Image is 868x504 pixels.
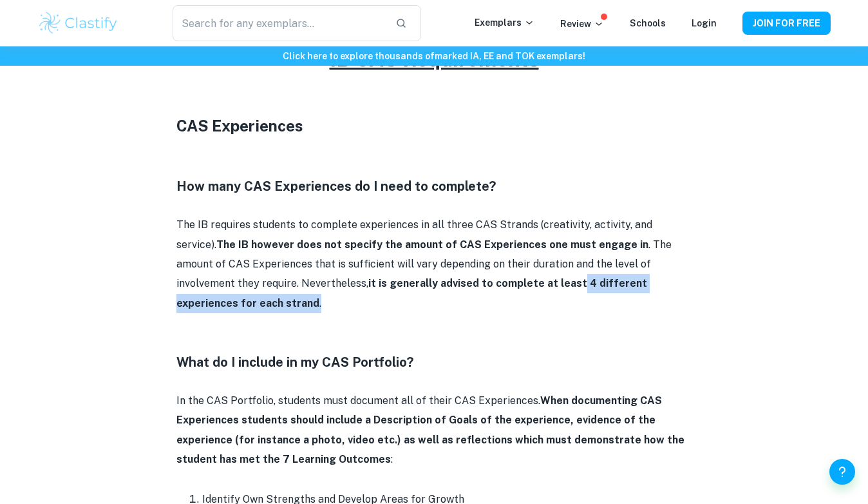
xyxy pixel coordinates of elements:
[560,17,604,31] p: Review
[475,15,534,30] p: Exemplars
[37,10,119,36] img: Clastify logo
[742,12,831,35] button: JOIN FOR FREE
[176,114,692,137] h3: CAS Experiences
[630,18,666,28] a: Schools
[829,459,855,485] button: Help and Feedback
[176,391,692,470] p: In the CAS Portfolio, students must document all of their CAS Experiences. :
[176,215,692,313] p: The IB requires students to complete experiences in all three CAS Strands (creativity, activity, ...
[216,238,648,251] strong: The IB however does not specify the amount of CAS Experiences one must engage in
[176,277,647,309] strong: it is generally advised to complete at least 4 different experiences for each strand
[176,177,692,196] h4: How many CAS Experiences do I need to complete?
[3,49,865,63] h6: Click here to explore thousands of marked IA, EE and TOK exemplars !
[173,5,385,41] input: Search for any exemplars...
[692,18,717,28] a: Login
[176,353,692,372] h4: What do I include in my CAS Portfolio?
